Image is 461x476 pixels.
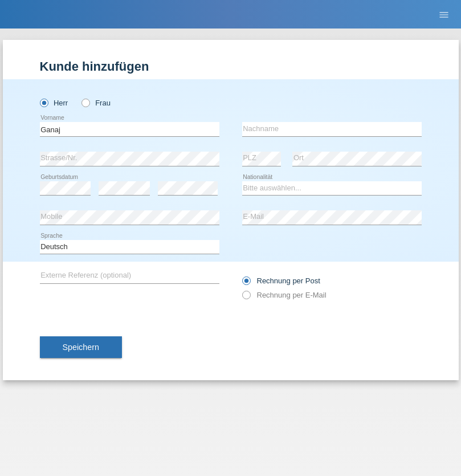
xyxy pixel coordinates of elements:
[242,291,327,299] label: Rechnung per E-Mail
[438,9,450,21] i: menu
[81,99,89,106] input: Frau
[40,59,422,74] h1: Kunde hinzufügen
[242,276,320,285] label: Rechnung per Post
[63,343,99,352] span: Speichern
[40,336,122,358] button: Speichern
[81,99,111,107] label: Frau
[242,276,250,291] input: Rechnung per Post
[40,99,47,106] input: Herr
[40,99,68,107] label: Herr
[242,291,250,305] input: Rechnung per E-Mail
[433,11,455,18] a: menu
